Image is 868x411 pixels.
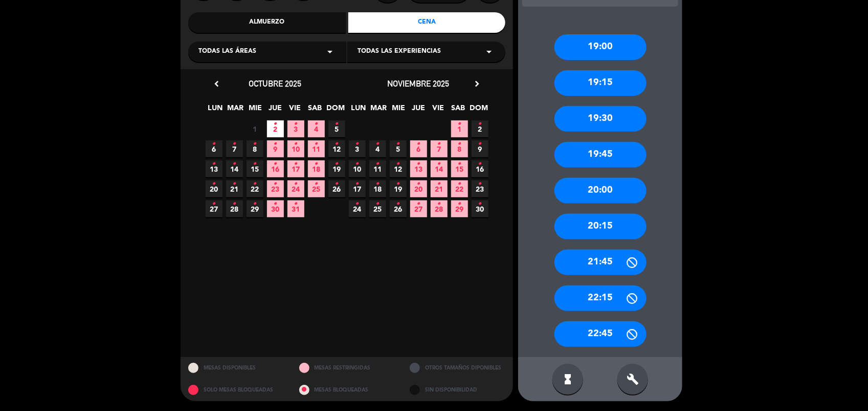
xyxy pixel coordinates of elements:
span: 10 [349,160,366,177]
span: 13 [206,160,222,177]
i: • [458,196,461,212]
i: • [274,176,277,192]
span: 14 [226,160,243,177]
i: • [335,176,339,192]
i: • [437,196,441,212]
span: MIE [390,102,407,119]
span: 22 [247,180,263,197]
span: 25 [369,200,386,217]
div: 19:30 [554,106,647,132]
span: 3 [349,140,366,157]
span: 21 [431,180,448,197]
span: 19 [390,180,407,197]
span: 2 [267,120,284,137]
i: • [315,116,318,132]
i: • [294,116,298,132]
span: DOM [470,102,487,119]
span: 1 [247,120,263,137]
i: • [233,176,236,192]
span: MIE [247,102,264,119]
i: • [315,136,318,152]
span: Todas las experiencias [358,47,441,57]
span: LUN [350,102,367,119]
span: 27 [206,200,222,217]
i: • [212,196,216,212]
span: 11 [369,160,386,177]
span: 5 [328,120,345,137]
span: 28 [431,200,448,217]
i: chevron_left [211,78,222,89]
div: Almuerzo [188,12,346,33]
i: • [396,196,400,212]
i: • [335,156,339,172]
i: • [294,136,298,152]
span: 29 [247,200,263,217]
span: 20 [410,180,427,197]
i: • [355,156,359,172]
i: hourglass_full [562,373,574,385]
span: 6 [410,140,427,157]
i: • [417,176,420,192]
i: • [417,196,420,212]
i: • [478,136,482,152]
span: VIE [287,102,304,119]
i: • [478,156,482,172]
span: 16 [267,160,284,177]
span: DOM [327,102,344,119]
i: • [253,196,257,212]
i: • [417,156,420,172]
span: SAB [450,102,467,119]
span: JUE [410,102,427,119]
i: • [355,176,359,192]
span: 25 [308,180,325,197]
i: • [233,196,236,212]
i: • [458,156,461,172]
i: • [274,196,277,212]
span: 12 [390,160,407,177]
span: 18 [308,160,325,177]
i: • [478,196,482,212]
i: • [458,136,461,152]
i: • [355,196,359,212]
span: 29 [451,200,468,217]
i: • [396,156,400,172]
span: 2 [472,120,488,137]
span: 5 [390,140,407,157]
span: 19 [328,160,345,177]
i: • [233,156,236,172]
i: • [376,196,380,212]
span: 31 [287,200,304,217]
span: 18 [369,180,386,197]
i: • [274,156,277,172]
div: 20:00 [554,178,647,203]
div: OTROS TAMAÑOS DIPONIBLES [402,357,513,379]
i: • [294,176,298,192]
span: 27 [410,200,427,217]
i: • [458,176,461,192]
span: 8 [451,140,468,157]
span: 24 [287,180,304,197]
span: 17 [349,180,366,197]
span: 20 [206,180,222,197]
i: • [274,116,277,132]
span: MAR [227,102,244,119]
span: 13 [410,160,427,177]
span: 24 [349,200,366,217]
div: 19:45 [554,142,647,168]
div: 20:15 [554,214,647,239]
span: 10 [287,140,304,157]
i: • [376,136,380,152]
i: • [212,176,216,192]
div: SOLO MESAS BLOQUEADAS [181,379,292,401]
i: chevron_right [472,78,482,89]
span: 16 [472,160,488,177]
span: 8 [247,140,263,157]
span: 7 [431,140,448,157]
i: • [212,156,216,172]
i: • [274,136,277,152]
i: arrow_drop_down [324,46,336,58]
i: • [315,176,318,192]
span: 11 [308,140,325,157]
i: • [396,136,400,152]
div: 21:45 [554,250,647,275]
